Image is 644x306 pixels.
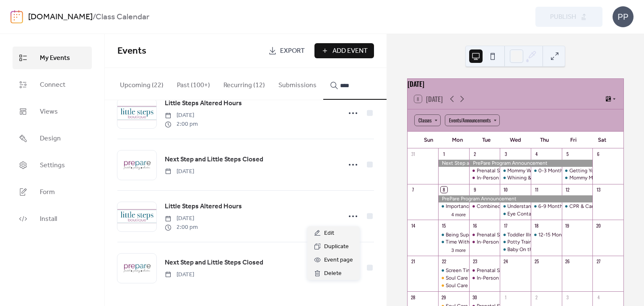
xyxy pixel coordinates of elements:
[28,9,93,25] a: [DOMAIN_NAME]
[165,154,263,165] a: Next Step and Little Steps Closed
[165,99,242,109] span: Little Steps Altered Hours
[40,187,55,197] span: Form
[507,167,584,174] div: Mommy Work & Quality Childcare
[280,46,305,56] span: Export
[469,160,593,167] div: PrePare Program Announcement
[446,239,580,246] div: Time With [PERSON_NAME] & Words Matter: Silent Words
[438,275,469,282] div: Soul Care (Spiritual) Series - Doctor Dad
[469,167,500,174] div: Prenatal Series
[446,203,565,210] div: Importance of Words & Credit Cards: Friend or Foe?
[93,9,96,25] b: /
[438,160,469,167] div: Next Step and Little Steps Closed
[538,231,628,239] div: 12-15 Month & 15-18 Month Milestones
[438,231,469,239] div: Being Super Mom & Credit Scores: the Good, the Bad, the Ugly
[501,132,530,148] div: Wed
[13,127,92,150] a: Design
[538,167,639,174] div: 0-3 Month & 3-6 Month Infant Expectations
[564,222,571,228] div: 19
[448,210,469,218] button: 4 more
[500,239,531,246] div: Potty Training & Fighting the Impulse to Spend
[165,155,263,165] span: Next Step and Little Steps Closed
[443,132,472,148] div: Mon
[562,167,593,174] div: Getting Your Baby to Sleep & Crying
[595,187,601,193] div: 13
[13,154,92,176] a: Settings
[500,174,531,182] div: Whining & Tantrums
[531,231,562,239] div: 12-15 Month & 15-18 Month Milestones
[13,73,92,96] a: Connect
[324,242,349,252] span: Duplicate
[441,222,447,228] div: 15
[507,203,611,210] div: Understanding Your Infant & Infant Accidents
[441,151,447,157] div: 1
[472,187,478,193] div: 9
[502,151,509,157] div: 3
[564,151,571,157] div: 5
[314,43,374,58] button: Add Event
[559,132,588,148] div: Fri
[531,203,562,210] div: 6-9 Month & 9-12 Month Infant Expectations
[533,187,540,193] div: 11
[165,258,263,268] span: Next Step and Little Steps Closed
[117,42,146,60] span: Events
[262,43,311,58] a: Export
[113,68,170,99] button: Upcoming (22)
[564,187,571,193] div: 12
[595,222,601,228] div: 20
[10,10,23,23] img: logo
[438,203,469,210] div: Importance of Words & Credit Cards: Friend or Foe?
[500,203,531,210] div: Understanding Your Infant & Infant Accidents
[441,258,447,265] div: 22
[165,120,198,129] span: 2:00 pm
[507,231,591,239] div: Toddler Illness & Toddler Oral Health
[324,269,342,279] span: Delete
[502,258,509,265] div: 24
[507,239,615,246] div: Potty Training & Fighting the Impulse to Spend
[564,258,571,265] div: 26
[477,231,511,239] div: Prenatal Series
[500,167,531,174] div: Mommy Work & Quality Childcare
[530,132,559,148] div: Thu
[472,294,478,300] div: 30
[562,203,593,210] div: CPR & Car Seat Safety
[217,68,272,99] button: Recurring (12)
[502,187,509,193] div: 10
[40,80,65,90] span: Connect
[410,187,416,193] div: 7
[595,258,601,265] div: 27
[595,294,601,300] div: 4
[40,107,58,117] span: Views
[13,207,92,230] a: Install
[477,203,579,210] div: Combined Prenatal Series – Labor & Delivery
[410,151,416,157] div: 31
[165,214,198,223] span: [DATE]
[165,167,194,176] span: [DATE]
[408,79,623,89] div: [DATE]
[165,202,242,212] span: Little Steps Altered Hours
[533,258,540,265] div: 25
[13,181,92,203] a: Form
[502,222,509,228] div: 17
[332,46,368,56] span: Add Event
[500,246,531,253] div: Baby On the Move & Staying Out of Debt
[40,161,65,171] span: Settings
[414,132,443,148] div: Sun
[446,231,589,239] div: Being Super Mom & Credit Scores: the Good, the Bad, the Ugly
[446,275,537,282] div: Soul Care (Spiritual) Series - Doctor Dad
[438,282,469,289] div: Soul Care (Spiritual) Series - Healthy Dad
[165,201,242,212] a: Little Steps Altered Hours
[324,255,353,265] span: Event page
[410,222,416,228] div: 14
[410,258,416,265] div: 21
[469,203,500,210] div: Combined Prenatal Series – Labor & Delivery
[502,294,509,300] div: 1
[533,294,540,300] div: 2
[441,187,447,193] div: 8
[595,151,601,157] div: 6
[477,174,535,182] div: In-Person Prenatal Series
[564,294,571,300] div: 3
[533,151,540,157] div: 4
[438,239,469,246] div: Time With Toddler & Words Matter: Silent Words
[500,231,531,239] div: Toddler Illness & Toddler Oral Health
[446,267,532,274] div: Screen Time and You & Toddler Safety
